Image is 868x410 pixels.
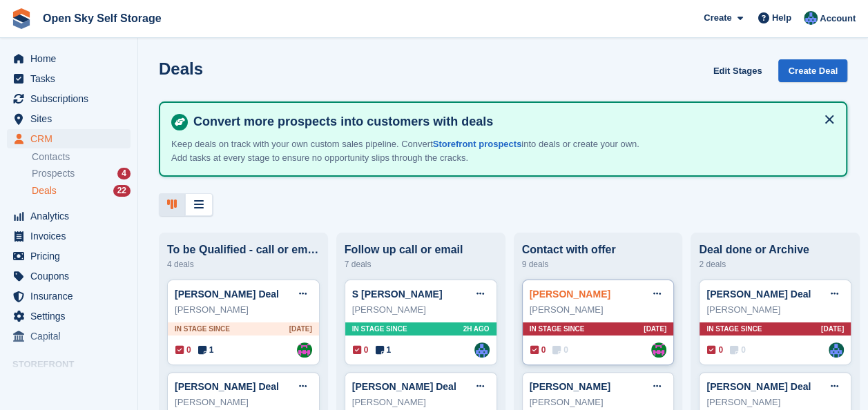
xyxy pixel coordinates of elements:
[32,150,131,164] a: Contacts
[345,244,497,256] div: Follow up call or email
[297,342,312,358] img: Richard Baker
[352,381,456,392] a: [PERSON_NAME] Deal
[30,109,113,128] span: Sites
[530,303,667,317] div: [PERSON_NAME]
[7,266,131,286] a: menu
[30,266,113,286] span: Coupons
[522,256,675,273] div: 9 deals
[7,375,131,394] a: menu
[530,396,667,409] div: [PERSON_NAME]
[707,344,723,356] span: 0
[829,342,844,358] img: Damon Boniface
[552,344,568,356] span: 0
[171,137,655,164] p: Keep deals on track with your own custom sales pipeline. Convert into deals or create your own. A...
[30,89,113,108] span: Subscriptions
[699,244,851,256] div: Deal done or Archive
[7,49,131,68] a: menu
[730,344,746,356] span: 0
[37,7,167,30] a: Open Sky Self Storage
[30,129,113,148] span: CRM
[159,59,203,78] h1: Deals
[352,396,490,409] div: [PERSON_NAME]
[772,11,791,25] span: Help
[30,206,113,226] span: Analytics
[7,326,131,346] a: menu
[7,246,131,266] a: menu
[706,324,762,334] span: In stage since
[175,303,312,317] div: [PERSON_NAME]
[175,396,312,409] div: [PERSON_NAME]
[30,375,113,394] span: Online Store
[30,69,113,88] span: Tasks
[644,324,666,334] span: [DATE]
[530,324,585,334] span: In stage since
[30,226,113,246] span: Invoices
[32,184,131,198] a: Deals 22
[706,289,811,300] a: [PERSON_NAME] Deal
[708,59,768,82] a: Edit Stages
[530,289,610,300] a: [PERSON_NAME]
[167,244,320,256] div: To be Qualified - call or email
[7,286,131,306] a: menu
[706,381,811,392] a: [PERSON_NAME] Deal
[7,69,131,88] a: menu
[463,324,490,334] span: 2H AGO
[7,109,131,128] a: menu
[30,286,113,306] span: Insurance
[7,89,131,108] a: menu
[167,256,320,273] div: 4 deals
[114,376,131,393] a: Preview store
[175,289,279,300] a: [PERSON_NAME] Deal
[375,344,391,356] span: 1
[778,59,847,82] a: Create Deal
[530,381,610,392] a: [PERSON_NAME]
[820,12,856,26] span: Account
[113,185,131,197] div: 22
[12,358,137,371] span: Storefront
[352,324,407,334] span: In stage since
[699,256,851,273] div: 2 deals
[651,342,666,358] img: Richard Baker
[352,303,490,317] div: [PERSON_NAME]
[522,244,675,256] div: Contact with offer
[804,11,818,25] img: Damon Boniface
[7,306,131,326] a: menu
[32,166,131,181] a: Prospects 4
[706,396,844,409] div: [PERSON_NAME]
[30,306,113,326] span: Settings
[530,344,546,356] span: 0
[7,129,131,148] a: menu
[433,139,522,149] a: Storefront prospects
[353,344,369,356] span: 0
[175,324,230,334] span: In stage since
[30,326,113,346] span: Capital
[32,184,57,197] span: Deals
[7,206,131,226] a: menu
[352,289,443,300] a: S [PERSON_NAME]
[7,226,131,246] a: menu
[706,303,844,317] div: [PERSON_NAME]
[198,344,214,356] span: 1
[289,324,312,334] span: [DATE]
[117,168,131,179] div: 4
[474,342,490,358] img: Damon Boniface
[30,49,113,68] span: Home
[188,114,835,130] h4: Convert more prospects into customers with deals
[821,324,844,334] span: [DATE]
[11,8,32,29] img: stora-icon-8386f47178a22dfd0bd8f6a31ec36ba5ce8667c1dd55bd0f319d3a0aa187defe.svg
[175,381,279,392] a: [PERSON_NAME] Deal
[345,256,497,273] div: 7 deals
[704,11,731,25] span: Create
[175,344,191,356] span: 0
[30,246,113,266] span: Pricing
[32,167,75,180] span: Prospects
